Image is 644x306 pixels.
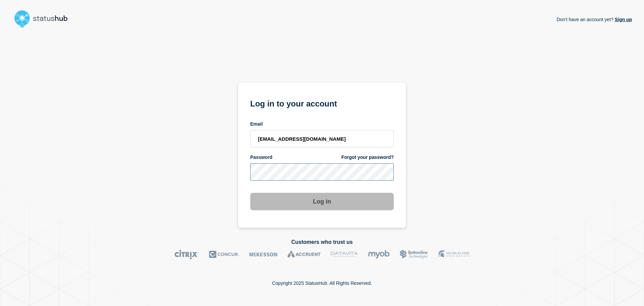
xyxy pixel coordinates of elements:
[400,250,428,259] img: Bottomline logo
[331,250,358,259] img: DataVita logo
[368,250,390,259] img: myob logo
[209,250,239,259] img: Concur logo
[250,193,394,210] button: Log in
[250,154,272,161] span: Password
[341,154,394,161] a: Forgot your password?
[250,97,394,109] h1: Log in to your account
[613,17,632,22] a: Sign up
[174,250,199,259] img: Citrix logo
[250,130,394,147] input: email input
[250,163,394,181] input: password input
[12,8,76,30] img: StatusHub logo
[12,239,632,245] h2: Customers who trust us
[287,250,321,259] img: Accruent logo
[250,121,263,127] span: Email
[556,11,632,28] p: Don't have an account yet?
[438,250,470,259] img: MSU logo
[249,250,277,259] img: McKesson logo
[272,280,372,286] p: Copyright 2025 StatusHub. All Rights Reserved.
